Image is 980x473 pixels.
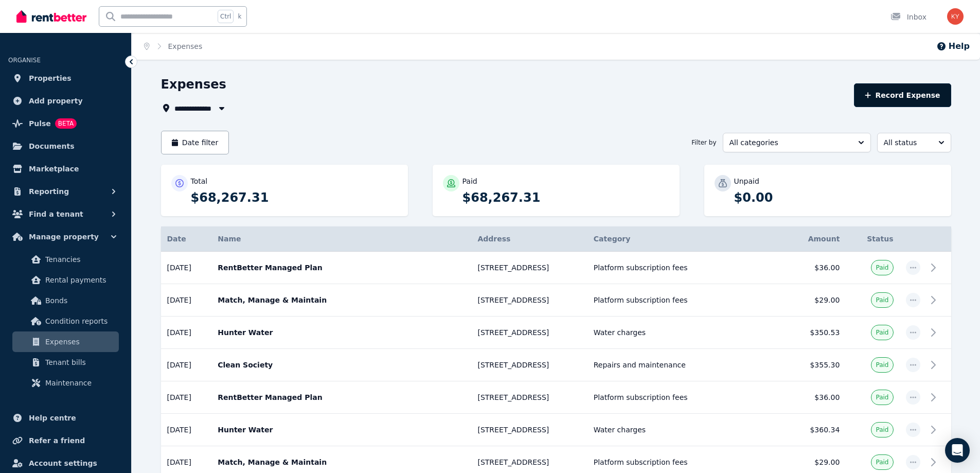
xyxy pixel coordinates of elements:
td: $29.00 [772,284,846,317]
span: Paid [876,264,888,272]
a: Properties [8,68,123,89]
span: Find a tenant [29,208,83,220]
span: All status [884,137,930,148]
a: Expenses [12,331,119,352]
div: Open Intercom Messenger [945,438,970,463]
td: $36.00 [772,252,846,284]
a: Help centre [8,408,123,428]
p: Hunter Water [218,327,465,338]
td: [DATE] [161,349,212,381]
span: Paid [876,393,888,401]
p: Match, Manage & Maintain [218,457,465,467]
td: [STREET_ADDRESS] [471,414,587,446]
span: Properties [29,72,72,84]
img: RentBetter [16,9,86,24]
th: Name [211,226,471,252]
td: $36.00 [772,381,846,414]
span: Marketplace [29,163,79,175]
a: Add property [8,91,123,111]
span: Refer a friend [29,434,85,447]
td: $360.34 [772,414,846,446]
span: BETA [55,118,77,129]
span: Manage property [29,231,99,243]
button: All categories [723,133,871,152]
a: Rental payments [12,270,119,290]
img: Kylie Smith [947,8,964,25]
td: [DATE] [161,381,212,414]
td: Water charges [587,414,772,446]
td: [STREET_ADDRESS] [471,252,587,284]
span: Paid [876,458,888,466]
p: $68,267.31 [462,189,669,206]
th: Status [846,226,899,252]
span: Pulse [29,117,51,130]
td: $355.30 [772,349,846,381]
button: Manage property [8,226,123,247]
td: [STREET_ADDRESS] [471,349,587,381]
button: All status [877,133,951,152]
td: Platform subscription fees [587,252,772,284]
a: Condition reports [12,311,119,331]
span: Documents [29,140,75,152]
p: RentBetter Managed Plan [218,262,465,273]
p: Total [191,176,208,186]
button: Find a tenant [8,204,123,224]
p: $68,267.31 [191,189,398,206]
td: Platform subscription fees [587,284,772,317]
span: Help centre [29,412,76,424]
span: ORGANISE [8,57,41,64]
span: Maintenance [45,377,115,389]
span: Rental payments [45,274,115,286]
td: [DATE] [161,414,212,446]
span: Account settings [29,457,97,469]
button: Date filter [161,131,229,154]
span: Bonds [45,294,115,307]
td: [STREET_ADDRESS] [471,381,587,414]
span: Paid [876,361,888,369]
div: Inbox [890,12,926,22]
a: Marketplace [8,159,123,179]
th: Category [587,226,772,252]
p: Paid [462,176,477,186]
span: Tenant bills [45,356,115,369]
td: Water charges [587,317,772,349]
span: Paid [876,328,888,337]
span: Paid [876,296,888,304]
a: Tenancies [12,249,119,270]
p: $0.00 [734,189,941,206]
th: Date [161,226,212,252]
span: All categories [729,137,850,148]
p: Hunter Water [218,425,465,435]
td: Repairs and maintenance [587,349,772,381]
span: Expenses [45,336,115,348]
span: Ctrl [218,10,234,23]
a: Expenses [168,42,203,50]
td: $350.53 [772,317,846,349]
a: Refer a friend [8,430,123,451]
a: Tenant bills [12,352,119,373]
a: Maintenance [12,373,119,393]
span: Reporting [29,185,69,198]
td: [DATE] [161,284,212,317]
button: Help [936,40,970,52]
td: [STREET_ADDRESS] [471,317,587,349]
button: Reporting [8,181,123,202]
td: [DATE] [161,317,212,349]
span: Add property [29,95,83,107]
span: Condition reports [45,315,115,327]
span: Tenancies [45,253,115,266]
p: Unpaid [734,176,759,186]
p: Clean Society [218,360,465,370]
span: k [238,12,241,21]
td: Platform subscription fees [587,381,772,414]
button: Record Expense [854,83,951,107]
span: Paid [876,426,888,434]
h1: Expenses [161,76,226,93]
a: PulseBETA [8,113,123,134]
span: Filter by [691,138,716,147]
th: Address [471,226,587,252]
nav: Breadcrumb [132,33,215,60]
p: RentBetter Managed Plan [218,392,465,402]
p: Match, Manage & Maintain [218,295,465,305]
a: Bonds [12,290,119,311]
